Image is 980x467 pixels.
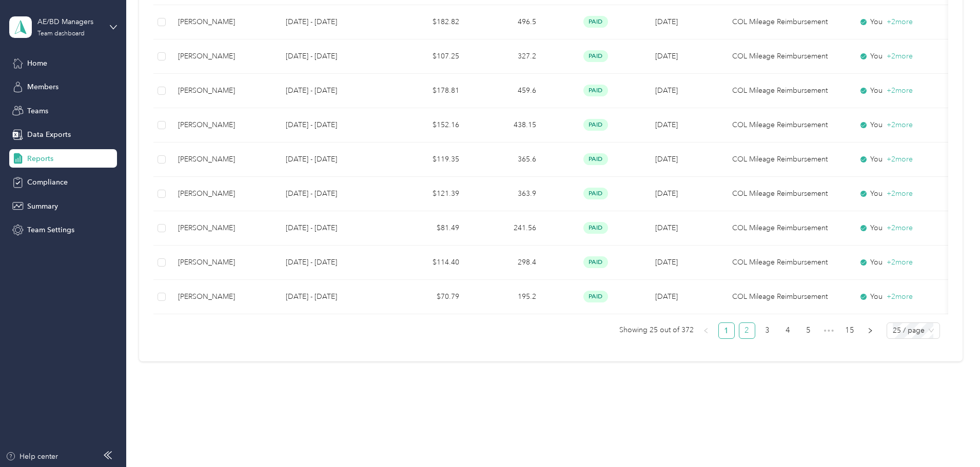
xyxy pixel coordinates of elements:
[178,291,269,302] div: [PERSON_NAME]
[286,51,382,62] p: [DATE] - [DATE]
[27,153,53,164] span: Reports
[887,189,913,198] span: + 2 more
[583,153,608,165] span: paid
[178,119,269,131] div: [PERSON_NAME]
[860,119,947,131] div: You
[887,155,913,164] span: + 2 more
[780,322,796,339] li: 4
[390,280,467,314] td: $70.79
[178,257,269,268] div: [PERSON_NAME]
[862,322,878,339] li: Next Page
[6,451,58,462] div: Help center
[27,129,71,140] span: Data Exports
[760,323,775,338] a: 3
[390,74,467,108] td: $178.81
[467,5,544,39] td: 496.5
[887,292,913,301] span: + 2 more
[286,188,382,199] p: [DATE] - [DATE]
[467,143,544,177] td: 365.6
[37,31,85,37] div: Team dashboard
[739,323,755,338] a: 2
[583,256,608,268] span: paid
[887,258,913,267] span: + 2 more
[286,154,382,165] p: [DATE] - [DATE]
[860,188,947,199] div: You
[724,74,852,108] td: COL Mileage Reimbursement
[703,328,709,334] span: left
[390,108,467,143] td: $152.16
[178,16,269,28] div: [PERSON_NAME]
[719,323,734,338] a: 1
[467,177,544,211] td: 363.9
[887,17,913,26] span: + 2 more
[780,323,796,338] a: 4
[860,51,947,62] div: You
[583,50,608,62] span: paid
[821,322,837,339] span: •••
[800,322,817,339] li: 5
[655,120,678,129] span: [DATE]
[583,16,608,28] span: paid
[467,246,544,280] td: 298.4
[718,322,735,339] li: 1
[390,211,467,246] td: $81.49
[732,188,844,199] p: COL Mileage Reimbursement
[178,85,269,96] div: [PERSON_NAME]
[390,39,467,74] td: $107.25
[821,322,837,339] li: Next 5 Pages
[801,323,816,338] a: 5
[893,323,934,338] span: 25 / page
[390,5,467,39] td: $182.82
[887,52,913,60] span: + 2 more
[860,257,947,268] div: You
[759,322,776,339] li: 3
[178,154,269,165] div: [PERSON_NAME]
[467,108,544,143] td: 438.15
[860,16,947,28] div: You
[655,189,678,198] span: [DATE]
[655,258,678,267] span: [DATE]
[583,85,608,96] span: paid
[286,85,382,96] p: [DATE] - [DATE]
[655,292,678,301] span: [DATE]
[467,74,544,108] td: 459.6
[583,119,608,131] span: paid
[887,322,940,339] div: Page Size
[655,224,678,232] span: [DATE]
[860,85,947,96] div: You
[698,322,714,339] li: Previous Page
[583,291,608,302] span: paid
[860,291,947,302] div: You
[724,211,852,246] td: COL Mileage Reimbursement
[732,119,844,131] p: COL Mileage Reimbursement
[178,51,269,62] div: [PERSON_NAME]
[467,280,544,314] td: 195.2
[655,155,678,164] span: [DATE]
[27,201,58,212] span: Summary
[724,177,852,211] td: COL Mileage Reimbursement
[724,5,852,39] td: COL Mileage Reimbursement
[862,322,878,339] button: right
[923,410,980,467] iframe: Everlance-gr Chat Button Frame
[732,154,844,165] p: COL Mileage Reimbursement
[867,328,873,334] span: right
[732,222,844,234] p: COL Mileage Reimbursement
[655,52,678,60] span: [DATE]
[724,143,852,177] td: COL Mileage Reimbursement
[860,222,947,234] div: You
[286,257,382,268] p: [DATE] - [DATE]
[842,323,857,338] a: 15
[390,246,467,280] td: $114.40
[887,86,913,95] span: + 2 more
[860,154,947,165] div: You
[583,188,608,199] span: paid
[724,280,852,314] td: COL Mileage Reimbursement
[619,322,694,338] span: Showing 25 out of 372
[27,58,47,69] span: Home
[583,222,608,234] span: paid
[732,257,844,268] p: COL Mileage Reimbursement
[390,143,467,177] td: $119.35
[178,222,269,234] div: [PERSON_NAME]
[37,16,102,27] div: AE/BD Managers
[739,322,755,339] li: 2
